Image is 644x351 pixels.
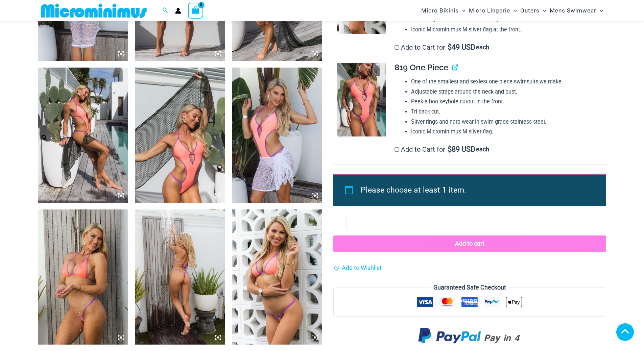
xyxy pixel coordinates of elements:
li: Iconic Microminimus M silver flag. [411,127,600,137]
li: One of the smallest and sexiest one-piece swimsuits we make. [411,77,600,87]
img: Wild Card Neon Bliss 819 One Piece St Martin 5996 Sarong 09 [135,68,225,203]
span: Menu Toggle [510,2,517,19]
a: Micro BikinisMenu ToggleMenu Toggle [420,2,467,19]
button: Add to cart [333,235,606,252]
legend: Guaranteed Safe Checkout [431,282,509,293]
span: 49 USD [448,44,475,51]
span: 819 One Piece [395,62,448,72]
input: Product quantity [346,215,362,229]
li: Please choose at least 1 item. [361,182,591,198]
a: Mens SwimwearMenu ToggleMenu Toggle [548,2,605,19]
a: Micro LingerieMenu ToggleMenu Toggle [467,2,519,19]
img: Wild Card Neon Bliss 312 Top 457 Micro 07 [135,209,225,345]
a: Account icon link [175,8,181,14]
li: Tri-back cut. [411,107,600,117]
nav: Site Navigation [419,1,606,20]
input: Add to Cart for$49 USD each [395,45,399,50]
span: Micro Bikinis [421,2,459,19]
img: Wild Card Neon Bliss 819 One Piece St Martin 5996 Sarong 01 [232,68,322,203]
li: Iconic Microminimus M silver flag at the front. [411,25,600,35]
span: 89 USD [448,146,475,153]
a: Search icon link [162,6,168,15]
img: Wild Card Neon Bliss 819 One Piece St Martin 5996 Sarong 07v2 [38,68,128,203]
img: Wild Card Neon Bliss 819 One Piece 04 [337,63,386,136]
span: Mens Swimwear [550,2,596,19]
span: Outers [520,2,540,19]
span: Menu Toggle [459,2,466,19]
label: Add to Cart for [395,43,489,51]
span: each [476,44,489,51]
img: Wild Card Neon Bliss 312 Top 457 Micro 06 [38,209,128,345]
input: Add to Cart for$89 USD each [395,147,399,152]
li: Peek-a-boo keyhole cutout in the front. [411,97,600,107]
a: OutersMenu ToggleMenu Toggle [519,2,548,19]
a: Add to Wishlist [333,263,382,273]
span: Add to Wishlist [342,264,382,271]
img: Wild Card Neon Bliss 312 Top 457 Micro 01 [232,209,322,345]
li: Silver rings and hard wear in swim-grade stainless steel. [411,117,600,127]
li: Adjustable straps around the neck and bust. [411,87,600,97]
label: Add to Cart for [395,145,489,153]
span: Micro Lingerie [469,2,510,19]
span: $ [448,145,452,153]
span: Menu Toggle [596,2,603,19]
img: MM SHOP LOGO FLAT [38,3,149,18]
span: $ [448,43,452,51]
a: View Shopping Cart, empty [188,3,204,18]
span: Menu Toggle [540,2,546,19]
span: each [476,146,489,153]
